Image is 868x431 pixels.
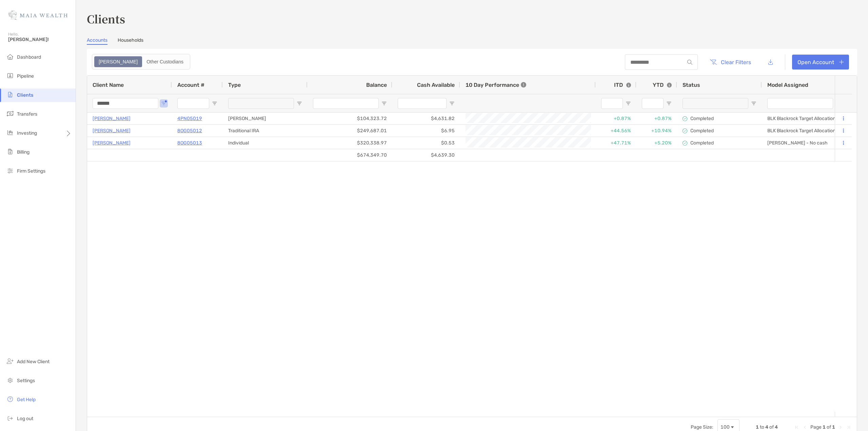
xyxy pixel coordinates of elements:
span: 1 [832,424,835,430]
span: Dashboard [17,54,41,60]
img: Zoe Logo [8,3,67,27]
span: Investing [17,130,37,136]
input: Client Name Filter Input [93,98,158,109]
div: +10.94% [636,125,677,137]
input: ITD Filter Input [601,98,623,109]
img: pipeline icon [6,72,14,80]
img: billing icon [6,148,14,156]
button: Open Filter Menu [212,101,217,106]
span: Status [683,82,700,88]
img: complete icon [683,141,687,145]
div: +0.87% [636,113,677,124]
div: 100 [721,424,730,430]
a: 8OG05012 [177,126,202,135]
span: Type [228,82,241,88]
div: Other Custodians [143,57,187,66]
div: +0.87% [596,113,636,124]
span: Transfers [17,111,37,117]
span: 1 [756,424,759,430]
div: [PERSON_NAME] [223,113,308,124]
span: Get Help [17,397,36,403]
a: [PERSON_NAME] [93,114,131,123]
span: Pipeline [17,73,34,79]
span: Client Name [93,82,124,88]
button: Open Filter Menu [381,101,387,106]
img: logout icon [6,414,14,422]
img: firm-settings icon [6,166,14,175]
img: add_new_client icon [6,357,14,365]
button: Open Filter Menu [751,101,756,106]
input: Account # Filter Input [177,98,209,109]
p: [PERSON_NAME] [93,126,131,135]
div: 10 Day Performance [466,76,526,94]
a: Open Account [792,55,849,70]
button: Open Filter Menu [449,101,455,106]
a: Accounts [87,37,107,45]
div: BLK Blackrock Target Allocation ETF 90/10 - Multi-Manager [762,125,847,137]
div: $0.53 [392,137,460,149]
div: $4,631.82 [392,113,460,124]
span: [PERSON_NAME]! [8,37,72,42]
button: Clear Filters [705,55,756,70]
p: Completed [690,116,714,121]
span: Billing [17,149,29,155]
div: Next Page [838,425,843,430]
span: Firm Settings [17,168,45,174]
input: Balance Filter Input [313,98,379,109]
a: [PERSON_NAME] [93,139,131,147]
p: Completed [690,140,714,146]
div: +5.20% [636,137,677,149]
input: Model Assigned Filter Input [767,98,833,109]
div: $320,338.97 [308,137,392,149]
span: Cash Available [417,82,455,88]
div: +47.71% [596,137,636,149]
span: Add New Client [17,359,50,365]
input: YTD Filter Input [642,98,664,109]
button: Open Filter Menu [666,101,672,106]
div: Zoe [95,57,141,66]
span: Settings [17,378,35,384]
img: input icon [687,60,692,65]
span: 4 [775,424,778,430]
button: Open Filter Menu [161,101,166,106]
div: YTD [653,82,672,88]
img: investing icon [6,129,14,137]
div: ITD [614,82,631,88]
span: Model Assigned [767,82,808,88]
span: Account # [177,82,204,88]
img: complete icon [683,116,687,121]
div: BLK Blackrock Target Allocation ETF 90/10 - Multi-Manager [762,113,847,124]
div: segmented control [92,54,190,70]
div: +44.56% [596,125,636,137]
div: $4,639.30 [392,149,460,161]
div: $6.95 [392,125,460,137]
input: Cash Available Filter Input [398,98,447,109]
span: of [827,424,831,430]
div: Individual [223,137,308,149]
a: Households [118,37,143,45]
div: Page Size: [691,424,713,430]
img: complete icon [683,129,687,133]
h3: Clients [87,11,857,26]
span: 1 [823,424,826,430]
div: $104,323.72 [308,113,392,124]
span: to [760,424,764,430]
div: Previous Page [802,425,808,430]
p: Completed [690,128,714,134]
span: of [769,424,774,430]
div: [PERSON_NAME] - No cash [762,137,847,149]
span: 4 [765,424,768,430]
a: 4PN05019 [177,114,202,123]
div: First Page [794,425,800,430]
img: settings icon [6,376,14,384]
button: Open Filter Menu [297,101,302,106]
img: transfers icon [6,110,14,118]
div: Last Page [846,425,851,430]
span: Balance [366,82,387,88]
a: 8OG05013 [177,139,202,147]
